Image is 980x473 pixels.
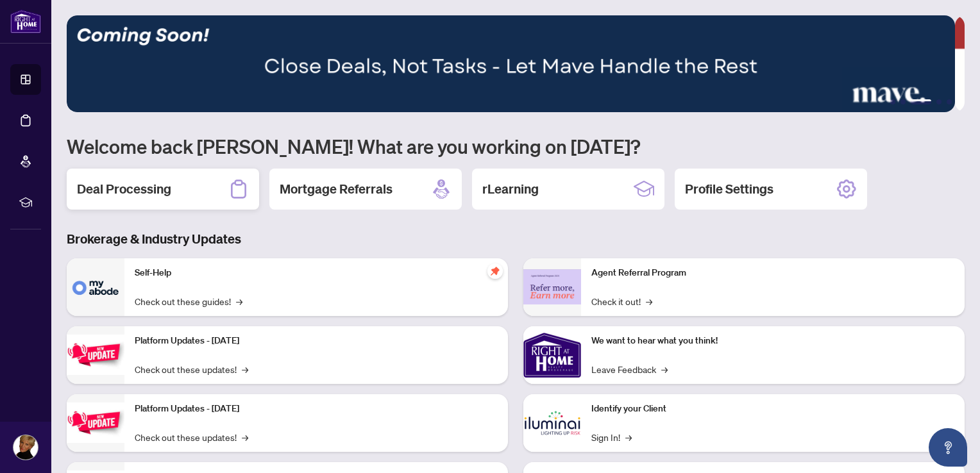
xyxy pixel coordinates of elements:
[685,180,773,198] h2: Profile Settings
[947,99,952,104] button: 5
[911,99,931,104] button: 3
[67,134,965,158] h1: Welcome back [PERSON_NAME]! What are you working on [DATE]?
[135,294,242,308] a: Check out these guides!→
[900,99,906,104] button: 2
[242,362,248,376] span: →
[591,334,954,348] p: We want to hear what you think!
[591,266,954,280] p: Agent Referral Program
[135,362,248,376] a: Check out these updates!→
[135,334,498,348] p: Platform Updates - [DATE]
[77,180,171,198] h2: Deal Processing
[135,266,498,280] p: Self-Help
[523,269,581,304] img: Agent Referral Program
[242,430,248,444] span: →
[929,428,967,467] button: Open asap
[67,402,124,443] img: Platform Updates - July 8, 2025
[10,10,41,33] img: logo
[591,402,954,416] p: Identify your Client
[523,326,581,384] img: We want to hear what you think!
[67,230,965,248] h3: Brokerage & Industry Updates
[523,394,581,452] img: Identify your Client
[13,435,38,460] img: Profile Icon
[646,294,652,308] span: →
[135,430,248,444] a: Check out these updates!→
[890,99,895,104] button: 1
[67,335,124,375] img: Platform Updates - July 21, 2025
[936,99,942,104] button: 4
[280,180,393,198] h2: Mortgage Referrals
[135,402,498,416] p: Platform Updates - [DATE]
[482,180,539,198] h2: rLearning
[625,430,632,444] span: →
[67,15,955,112] img: Slide 2
[487,263,503,279] span: pushpin
[236,294,242,308] span: →
[591,362,668,376] a: Leave Feedback→
[591,294,652,308] a: Check it out!→
[661,362,668,376] span: →
[591,430,632,444] a: Sign In!→
[67,258,124,316] img: Self-Help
